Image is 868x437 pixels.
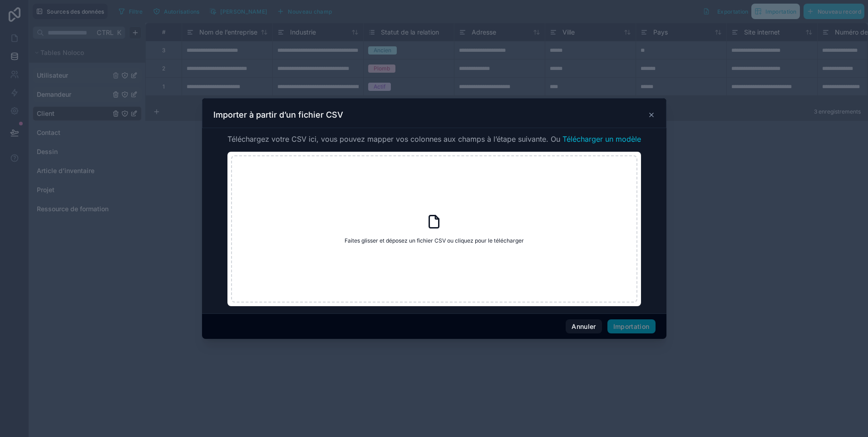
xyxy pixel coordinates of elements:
[227,134,560,144] font: Téléchargez votre CSV ici, vous pouvez mapper vos colonnes aux champs à l’étape suivante. Ou
[566,319,602,334] button: Annuler
[562,134,641,144] button: Télécharger un modèle
[345,237,524,244] span: Faites glisser et déposez un fichier CSV ou cliquez pour le télécharger
[213,109,343,120] h3: Importer à partir d’un fichier CSV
